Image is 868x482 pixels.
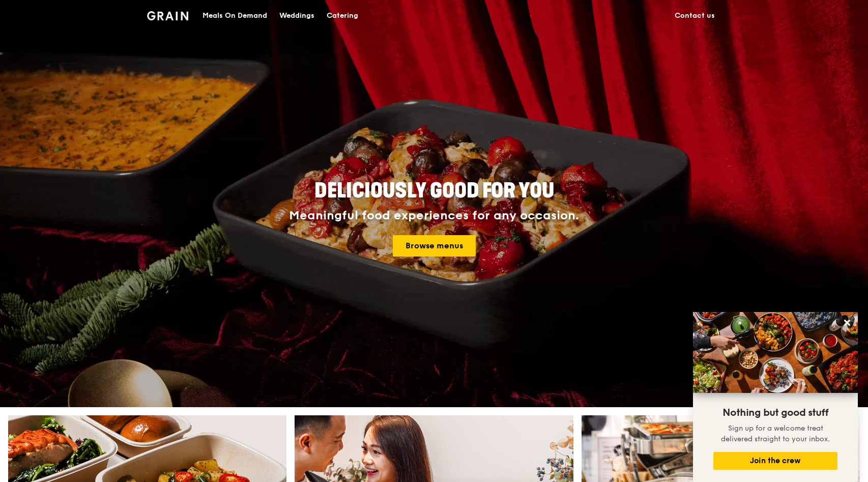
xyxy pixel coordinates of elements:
a: Browse menus [393,235,476,257]
img: DSC07876-Edit02-Large.jpeg [693,312,858,393]
div: Weddings [279,1,314,31]
a: Weddings [273,1,321,31]
span: Sign up for a welcome treat delivered straight to your inbox. [721,424,830,443]
span: Nothing but good stuff [722,407,828,419]
div: Meals On Demand [202,1,267,31]
div: Meaningful food experiences for any occasion. [251,209,617,223]
button: Close [839,315,855,331]
a: Catering [321,1,364,31]
a: Contact us [669,1,721,31]
span: Deliciously good for you [314,179,554,203]
div: Catering [327,1,358,31]
img: Grain [147,11,188,20]
button: Join the crew [713,452,837,470]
